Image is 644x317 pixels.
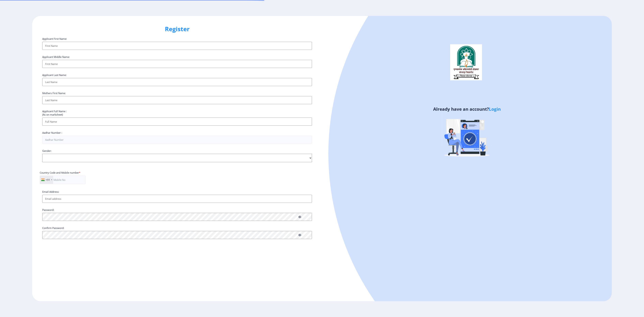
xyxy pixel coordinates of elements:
input: Aadhar Number [42,136,312,144]
label: Applicant Middle Name: [42,55,70,59]
label: Email Address: [42,190,59,193]
label: Country Code and Mobile number [40,171,80,174]
div: +91 [46,178,50,181]
input: Email address [42,195,312,203]
input: Full Name [42,118,312,126]
div: India (भारत): +91 [40,176,53,184]
input: First Name [42,60,312,68]
label: Aadhar Number : [42,131,62,134]
label: Mothers First Name: [42,91,66,95]
label: Applicant First Name: [42,37,67,40]
h1: Register [42,25,312,33]
input: Last Name [42,96,312,104]
label: Gender: [42,149,51,152]
input: Mobile No [40,176,86,184]
img: Verified-rafiki.svg [438,106,496,165]
h4: Already have an account? [325,106,609,112]
label: Applicant Last Name: [42,73,67,77]
img: logo [450,44,482,80]
label: Applicant Full Name : (As on marksheet) [42,110,67,116]
a: Login [489,106,501,112]
label: Password: [42,208,54,212]
input: Last Name [42,78,312,86]
label: Confirm Password: [42,226,64,230]
input: First Name [42,42,312,50]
